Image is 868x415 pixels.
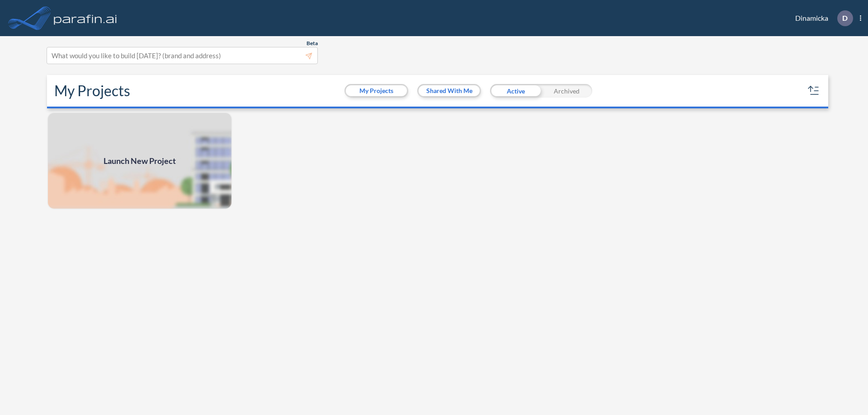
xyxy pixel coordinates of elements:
[541,84,592,98] div: Archived
[842,14,848,22] p: D
[52,9,119,27] img: logo
[419,85,480,96] button: Shared With Me
[782,10,861,26] div: Dinamicka
[307,40,318,47] span: Beta
[807,84,821,98] button: sort
[346,85,407,96] button: My Projects
[47,112,232,210] img: add
[47,112,232,210] a: Launch New Project
[490,84,541,98] div: Active
[54,82,130,99] h2: My Projects
[104,155,176,167] span: Launch New Project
